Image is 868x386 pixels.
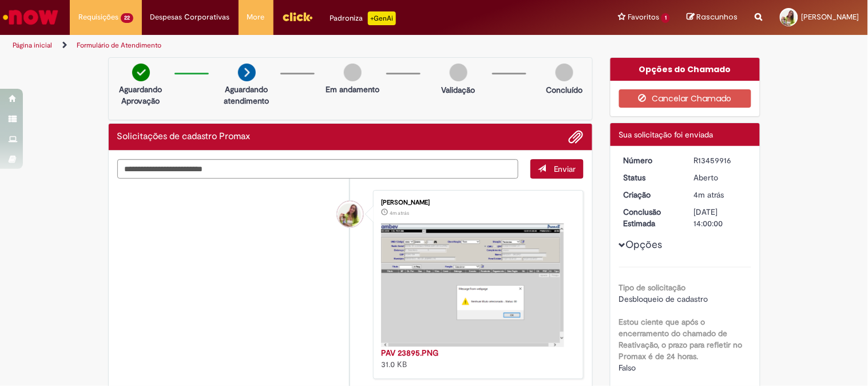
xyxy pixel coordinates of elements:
[368,11,396,25] p: +GenAi
[9,35,570,56] ul: Trilhas de página
[326,84,379,95] p: Em andamento
[381,347,572,370] div: 31.0 KB
[554,164,576,174] span: Enviar
[442,84,475,96] p: Validação
[615,155,685,166] dt: Número
[381,348,438,358] a: PAV 23895.PNG
[330,11,396,25] div: Padroniza
[694,190,724,200] time: 28/08/2025 18:58:55
[619,363,636,373] span: Falso
[390,210,409,216] span: 4m atrás
[282,8,313,25] img: click_logo_yellow_360x200.png
[619,317,743,361] b: Estou ciente que após o encerramento do chamado de Reativação, o prazo para refletir no Promax é ...
[619,282,686,293] b: Tipo de solicitação
[121,13,133,23] span: 22
[694,155,747,166] div: R13459916
[546,84,582,96] p: Concluído
[556,64,573,81] img: img-circle-grey.png
[113,84,169,107] p: Aguardando Aprovação
[450,64,467,81] img: img-circle-grey.png
[694,189,747,200] div: 28/08/2025 18:58:55
[661,13,670,23] span: 1
[78,11,118,23] span: Requisições
[150,11,230,23] span: Despesas Corporativas
[247,11,265,23] span: More
[117,132,251,142] h2: Solicitações de cadastro Promax Histórico de tíquete
[615,206,685,229] dt: Conclusão Estimada
[694,190,724,200] span: 4m atrás
[619,294,708,304] span: Desbloqueio de cadastro
[132,64,150,81] img: check-circle-green.png
[530,159,584,179] button: Enviar
[569,129,584,144] button: Adicionar anexos
[628,11,659,23] span: Favoritos
[219,84,275,107] p: Aguardando atendimento
[697,11,738,22] span: Rascunhos
[390,210,409,216] time: 28/08/2025 18:58:52
[381,199,572,206] div: [PERSON_NAME]
[117,159,519,179] textarea: Digite sua mensagem aqui...
[694,172,747,183] div: Aberto
[687,12,738,23] a: Rascunhos
[611,58,760,81] div: Opções do Chamado
[615,172,685,183] dt: Status
[13,41,52,50] a: Página inicial
[1,6,60,29] img: ServiceNow
[694,206,747,229] div: [DATE] 14:00:00
[337,201,363,227] div: Karine Lima Da Silva
[344,64,362,81] img: img-circle-grey.png
[77,41,161,50] a: Formulário de Atendimento
[238,64,256,81] img: arrow-next.png
[615,189,685,200] dt: Criação
[619,129,714,140] span: Sua solicitação foi enviada
[619,89,751,108] button: Cancelar Chamado
[802,12,859,22] span: [PERSON_NAME]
